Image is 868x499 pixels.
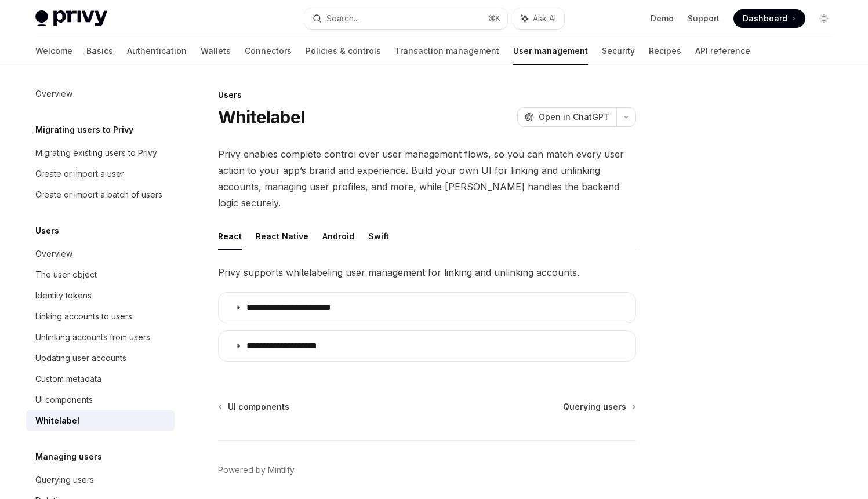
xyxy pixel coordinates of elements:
[649,37,681,65] a: Recipes
[245,37,292,65] a: Connectors
[35,10,107,27] img: light logo
[26,184,175,205] a: Create or import a batch of users
[35,450,102,464] h5: Managing users
[35,224,59,238] h5: Users
[35,351,126,365] div: Updating user accounts
[513,8,564,29] button: Ask AI
[743,13,787,24] span: Dashboard
[26,243,175,264] a: Overview
[517,107,616,127] button: Open in ChatGPT
[695,37,750,65] a: API reference
[35,87,72,101] div: Overview
[563,401,635,413] a: Querying users
[26,264,175,285] a: The user object
[26,369,175,389] a: Custom metadata
[326,12,359,26] div: Search...
[26,285,175,306] a: Identity tokens
[26,306,175,327] a: Linking accounts to users
[563,401,626,413] span: Querying users
[26,348,175,369] a: Updating user accounts
[322,223,354,250] button: Android
[26,327,175,348] a: Unlinking accounts from users
[219,401,289,413] a: UI components
[35,37,72,65] a: Welcome
[218,223,242,250] button: React
[488,14,500,23] span: ⌘ K
[218,264,636,281] span: Privy supports whitelabeling user management for linking and unlinking accounts.
[395,37,499,65] a: Transaction management
[35,330,150,344] div: Unlinking accounts from users
[35,123,133,137] h5: Migrating users to Privy
[35,146,157,160] div: Migrating existing users to Privy
[35,167,124,181] div: Create or import a user
[533,13,556,24] span: Ask AI
[304,8,507,29] button: Search...⌘K
[218,89,636,101] div: Users
[306,37,381,65] a: Policies & controls
[86,37,113,65] a: Basics
[35,473,94,487] div: Querying users
[26,143,175,163] a: Migrating existing users to Privy
[368,223,389,250] button: Swift
[602,37,635,65] a: Security
[35,268,97,282] div: The user object
[127,37,187,65] a: Authentication
[26,163,175,184] a: Create or import a user
[35,372,101,386] div: Custom metadata
[35,247,72,261] div: Overview
[651,13,674,24] a: Demo
[513,37,588,65] a: User management
[35,188,162,202] div: Create or import a batch of users
[256,223,308,250] button: React Native
[539,111,609,123] span: Open in ChatGPT
[35,289,92,303] div: Identity tokens
[733,9,805,28] a: Dashboard
[688,13,720,24] a: Support
[201,37,231,65] a: Wallets
[218,107,305,128] h1: Whitelabel
[26,83,175,104] a: Overview
[228,401,289,413] span: UI components
[815,9,833,28] button: Toggle dark mode
[218,146,636,211] span: Privy enables complete control over user management flows, so you can match every user action to ...
[35,393,93,407] div: UI components
[26,389,175,410] a: UI components
[26,469,175,490] a: Querying users
[35,414,79,428] div: Whitelabel
[35,309,132,323] div: Linking accounts to users
[26,410,175,431] a: Whitelabel
[218,464,295,476] a: Powered by Mintlify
